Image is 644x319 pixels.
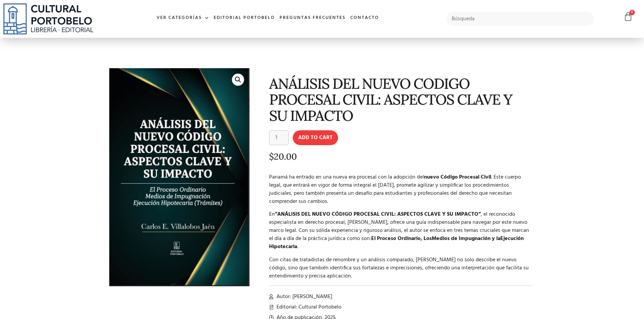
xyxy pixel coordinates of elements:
strong: “ANÁLISIS DEL NUEVO CÓDIGO PROCESAL CIVIL: ASPECTOS CLAVE Y SU IMPACTO” [275,210,481,219]
a: Ver Categorías [154,11,211,25]
bdi: 20.00 [269,151,297,162]
h1: ANÁLISIS DEL NUEVO CODIGO PROCESAL CIVIL: ASPECTOS CLAVE Y SU IMPACTO [269,76,533,124]
input: Product quantity [269,130,289,145]
p: Con citas de tratadistas de renombre y un análisis comparado, [PERSON_NAME] no solo describe el n... [269,256,533,280]
span: 0 [629,10,635,15]
button: Add to cart [293,130,338,145]
a: Editorial Portobelo [211,11,277,25]
p: En , el reconocido especialista en derecho procesal, [PERSON_NAME], ofrece una guía indispensable... [269,210,533,251]
span: Editorial: Cultural Portobelo [275,303,341,311]
a: 🔍 [232,74,244,86]
a: Contacto [348,11,381,25]
span: $ [269,151,274,162]
p: Panamá ha entrado en una nueva era procesal con la adopción del . Este cuerpo legal, que entrará ... [269,173,533,206]
strong: Ejecución Hipotecaria [269,234,524,251]
strong: El Proceso Ordinario, Los [371,234,432,243]
img: Captura de pantalla 2025-09-02 115825 [109,68,249,286]
strong: nuevo Código Procesal Civil [424,173,491,182]
span: Autor: [PERSON_NAME] [275,293,332,301]
strong: Medios de Impugnación y la [432,234,500,243]
a: 0 [623,12,633,22]
input: Búsqueda [446,12,594,26]
a: Preguntas frecuentes [277,11,348,25]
